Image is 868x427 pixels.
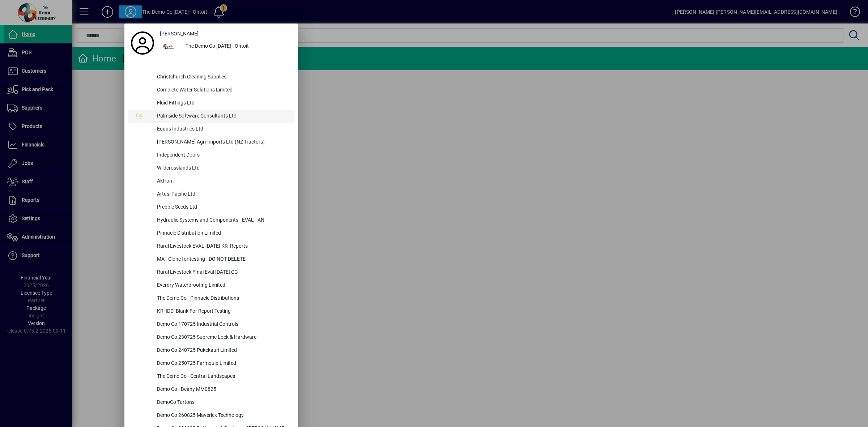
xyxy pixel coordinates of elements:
[151,383,294,396] div: Demo Co - Beany MM0825
[151,318,294,331] div: Demo Co 170725 Industrial Controls
[151,396,294,409] div: DemoCo Turtons
[157,40,294,53] button: The Demo Co [DATE] - Ontoit
[151,370,294,383] div: The Demo Co - Central Landscapes
[151,162,294,175] div: Wildcrosslands Ltd
[151,253,294,266] div: MA - Clone for testing - DO NOT DELETE
[151,344,294,357] div: Demo Co 240725 Pukekauri Limited
[128,266,294,279] button: Rural Livestock FInal Eval [DATE] CG
[128,344,294,357] button: Demo Co 240725 Pukekauri Limited
[128,97,294,110] button: Fluid Fittings Ltd
[128,305,294,318] button: KR_IDD_Blank For Report Testing
[128,162,294,175] button: Wildcrosslands Ltd
[128,201,294,214] button: Prebble Seeds Ltd
[128,253,294,266] button: MA - Clone for testing - DO NOT DELETE
[128,370,294,383] button: The Demo Co - Central Landscapes
[128,240,294,253] button: Rural Livestock EVAL [DATE] KR_Reports
[128,71,294,84] button: Christchurch Cleaning Supplies
[151,279,294,292] div: Everdry Waterproofing Limited
[128,188,294,201] button: Artusi Pacific Ltd
[151,266,294,279] div: Rural Livestock FInal Eval [DATE] CG
[128,123,294,136] button: Equus Industries Ltd
[151,201,294,214] div: Prebble Seeds Ltd
[151,357,294,370] div: Demo Co 250725 Farmquip Limited
[128,292,294,305] button: The Demo Co - Pinnacle Distributions
[151,240,294,253] div: Rural Livestock EVAL [DATE] KR_Reports
[160,30,199,38] span: [PERSON_NAME]
[128,318,294,331] button: Demo Co 170725 Industrial Controls
[151,97,294,110] div: Fluid Fittings Ltd
[151,331,294,344] div: Demo Co 230725 Supreme Lock & Hardware
[128,37,157,50] a: Profile
[151,149,294,162] div: Independent Doors
[128,84,294,97] button: Complete Water Solutions Limited
[180,40,294,53] div: The Demo Co [DATE] - Ontoit
[128,175,294,188] button: Aktron
[151,214,294,227] div: Hydraulic Systems and Components - EVAL - AN
[128,383,294,396] button: Demo Co - Beany MM0825
[128,214,294,227] button: Hydraulic Systems and Components - EVAL - AN
[151,305,294,318] div: KR_IDD_Blank For Report Testing
[151,71,294,84] div: Christchurch Cleaning Supplies
[128,409,294,422] button: Demo Co 260825 Maverick Technology
[128,279,294,292] button: Everdry Waterproofing Limited
[151,188,294,201] div: Artusi Pacific Ltd
[128,396,294,409] button: DemoCo Turtons
[128,227,294,240] button: Pinnacle Distribution Limited
[151,110,294,123] div: Palmside Software Consultants Ltd
[157,27,294,40] a: [PERSON_NAME]
[151,84,294,97] div: Complete Water Solutions Limited
[128,136,294,149] button: [PERSON_NAME] Agri-Imports Ltd (NZ Tractors)
[151,136,294,149] div: [PERSON_NAME] Agri-Imports Ltd (NZ Tractors)
[151,409,294,422] div: Demo Co 260825 Maverick Technology
[128,110,294,123] button: Palmside Software Consultants Ltd
[128,357,294,370] button: Demo Co 250725 Farmquip Limited
[151,123,294,136] div: Equus Industries Ltd
[151,227,294,240] div: Pinnacle Distribution Limited
[151,175,294,188] div: Aktron
[128,149,294,162] button: Independent Doors
[128,331,294,344] button: Demo Co 230725 Supreme Lock & Hardware
[151,292,294,305] div: The Demo Co - Pinnacle Distributions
